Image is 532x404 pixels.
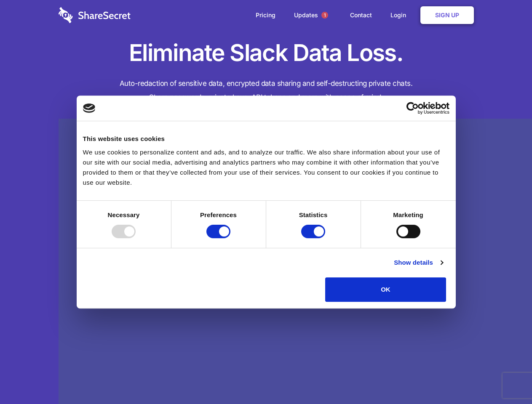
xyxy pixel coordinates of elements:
[376,102,449,114] a: Usercentrics Cookiebot - opens in a new window
[59,38,474,68] h1: Eliminate Slack Data Loss.
[83,104,96,113] img: logo
[108,211,140,218] strong: Necessary
[59,7,131,23] img: logo-wordmark-white-trans-d4663122ce5f474addd5e946df7df03e33cb6a1c49d2221995e7729f52c070b2.svg
[59,77,474,104] h4: Auto-redaction of sensitive data, encrypted data sharing and self-destructing private chats. Shar...
[299,211,328,218] strong: Statistics
[394,258,443,268] a: Show details
[247,2,284,28] a: Pricing
[420,6,474,24] a: Sign Up
[393,211,423,218] strong: Marketing
[382,2,419,28] a: Login
[342,2,380,28] a: Contact
[83,134,449,144] div: This website uses cookies
[321,12,328,19] span: 1
[325,277,446,302] button: OK
[200,211,237,218] strong: Preferences
[83,147,449,188] div: We use cookies to personalize content and ads, and to analyze our traffic. We also share informat...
